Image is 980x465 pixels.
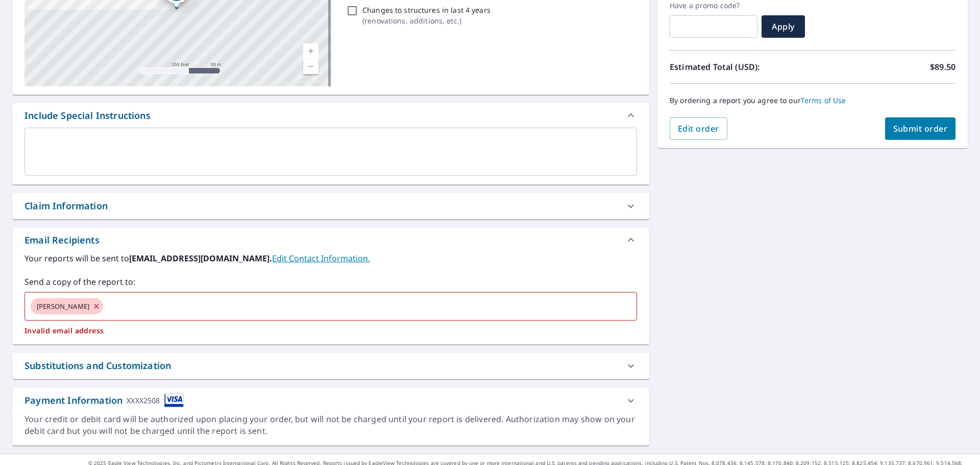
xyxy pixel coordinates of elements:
[24,359,171,373] div: Substitutions and Customization
[678,123,719,134] span: Edit order
[12,103,649,128] div: Include Special Instructions
[164,394,184,407] img: cardImage
[885,117,956,140] button: Submit order
[24,199,108,213] div: Claim Information
[127,394,160,407] div: XXXX2508
[362,5,491,15] p: Changes to structures in last 4 years
[129,253,272,264] b: [EMAIL_ADDRESS][DOMAIN_NAME].
[24,109,151,123] div: Include Special Instructions
[762,15,805,38] button: Apply
[893,123,948,134] span: Submit order
[930,61,955,73] p: $89.50
[670,1,757,10] label: Have a promo code?
[670,61,813,73] p: Estimated Total (USD):
[12,387,649,413] div: Payment InformationXXXX2508cardImage
[303,59,318,74] a: Current Level 17, Zoom Out
[12,228,649,252] div: Email Recipients
[24,276,637,288] label: Send a copy of the report to:
[670,96,955,105] p: By ordering a report you agree to our
[24,326,637,335] p: Invalid email address
[12,353,649,379] div: Substitutions and Customization
[670,117,727,140] button: Edit order
[12,193,649,219] div: Claim Information
[24,413,637,437] div: Your credit or debit card will be authorized upon placing your order, but will not be charged unt...
[770,21,797,32] span: Apply
[24,252,637,264] label: Your reports will be sent to
[272,253,370,264] a: EditContactInfo
[303,43,318,59] a: Current Level 17, Zoom In
[801,95,846,105] a: Terms of Use
[24,233,100,247] div: Email Recipients
[31,298,103,314] div: [PERSON_NAME]
[362,15,491,26] p: ( renovations, additions, etc. )
[24,394,184,407] div: Payment Information
[31,302,95,311] span: [PERSON_NAME]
